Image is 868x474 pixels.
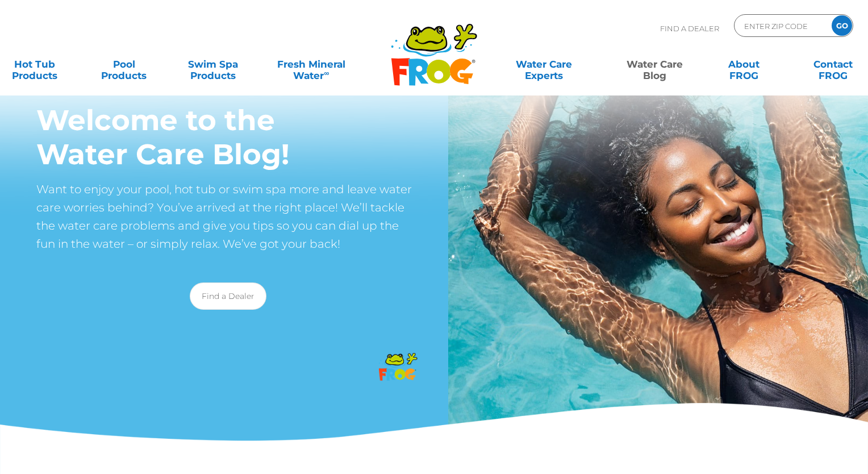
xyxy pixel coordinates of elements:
[324,69,329,77] sup: ∞
[268,53,354,76] a: Fresh MineralWater∞
[620,53,689,76] a: Water CareBlog
[178,53,248,76] a: Swim SpaProducts
[448,23,868,460] img: FROG Blog
[799,53,868,76] a: ContactFROG
[710,53,779,76] a: AboutFROG
[660,14,719,43] p: Find A Dealer
[832,15,852,36] input: GO
[190,282,266,310] a: Find a Dealer
[89,53,158,76] a: PoolProducts
[487,53,600,76] a: Water CareExperts
[743,18,820,34] input: Zip Code Form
